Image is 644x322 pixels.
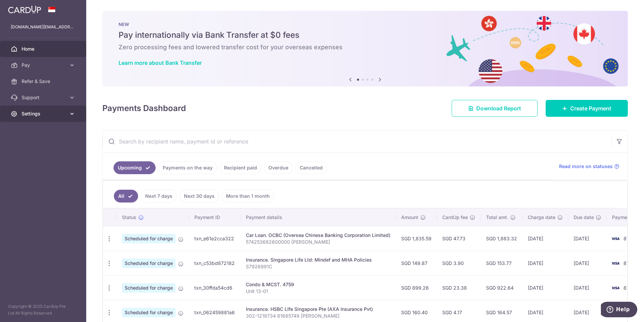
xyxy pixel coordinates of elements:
div: Condo & MCST. 4759 [246,281,390,288]
span: Create Payment [570,104,611,112]
td: [DATE] [568,226,607,251]
span: Download Report [476,104,521,112]
p: 574253682600000 [PERSON_NAME] [246,239,390,245]
td: SGD 899.26 [396,275,437,300]
a: More than 1 month [222,190,274,203]
span: 8786 [623,236,635,241]
a: All [114,190,138,203]
td: SGD 1,883.32 [481,226,522,251]
div: Insurance. HSBC LIfe Singapore Pte (AXA Insurance Pvt) [246,306,390,313]
th: Payment details [240,209,396,226]
td: [DATE] [568,275,607,300]
iframe: Opens a widget where you can find more information [601,302,637,319]
th: Payment ID [189,209,240,226]
a: Create Payment [546,100,628,117]
input: Search by recipient name, payment id or reference [103,131,611,152]
span: Pay [22,62,66,69]
span: Amount [401,214,418,221]
h4: Payments Dashboard [102,102,186,114]
p: [DOMAIN_NAME][EMAIL_ADDRESS][DOMAIN_NAME] [11,24,75,30]
a: Next 30 days [180,190,219,203]
span: Scheduled for charge [122,259,175,268]
div: Car Loan. OCBC (Oversea Chinese Banking Corporation Limited) [246,232,390,239]
span: Home [22,46,66,52]
td: [DATE] [522,251,568,275]
td: [DATE] [522,275,568,300]
td: SGD 23.38 [437,275,481,300]
td: txn_30ffda54cd6 [189,275,240,300]
span: Charge date [528,214,555,221]
td: [DATE] [568,251,607,275]
img: CardUp [8,5,41,14]
span: 8786 [623,260,635,266]
a: Recipient paid [220,161,261,174]
td: txn_c53bd872182 [189,251,240,275]
a: Read more on statuses [559,163,619,170]
span: Due date [574,214,594,221]
td: SGD 149.87 [396,251,437,275]
span: Read more on statuses [559,163,613,170]
a: Upcoming [114,161,156,174]
img: Bank Card [609,235,622,243]
span: Total amt. [486,214,508,221]
span: 8786 [623,285,635,291]
p: Unit 13-01 [246,288,390,295]
a: Cancelled [295,161,327,174]
img: Bank transfer banner [102,11,628,86]
a: Download Report [452,100,538,117]
a: Next 7 days [141,190,177,203]
h5: Pay internationally via Bank Transfer at $0 fees [119,30,612,41]
span: Scheduled for charge [122,308,175,317]
p: S7926991C [246,263,390,270]
td: txn_e61e2cca322 [189,226,240,251]
td: SGD 922.64 [481,275,522,300]
a: Learn more about Bank Transfer [119,59,202,66]
span: Support [22,94,66,101]
td: SGD 3.90 [437,251,481,275]
span: Scheduled for charge [122,234,175,243]
span: Refer & Save [22,78,66,85]
td: SGD 153.77 [481,251,522,275]
span: Settings [22,110,66,117]
img: Bank Card [609,284,622,292]
span: CardUp fee [442,214,468,221]
img: Bank Card [609,259,622,267]
a: Overdue [264,161,293,174]
td: SGD 47.73 [437,226,481,251]
td: [DATE] [522,226,568,251]
a: Payments on the way [158,161,217,174]
h6: Zero processing fees and lowered transfer cost for your overseas expenses [119,43,612,51]
td: SGD 1,835.59 [396,226,437,251]
p: NEW [119,22,612,27]
p: 302-1218734 81685749 [PERSON_NAME] [246,313,390,319]
div: Insurance. Singapore Life Ltd: Mindef and MHA Policies [246,257,390,263]
span: Status [122,214,136,221]
span: Scheduled for charge [122,283,175,293]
